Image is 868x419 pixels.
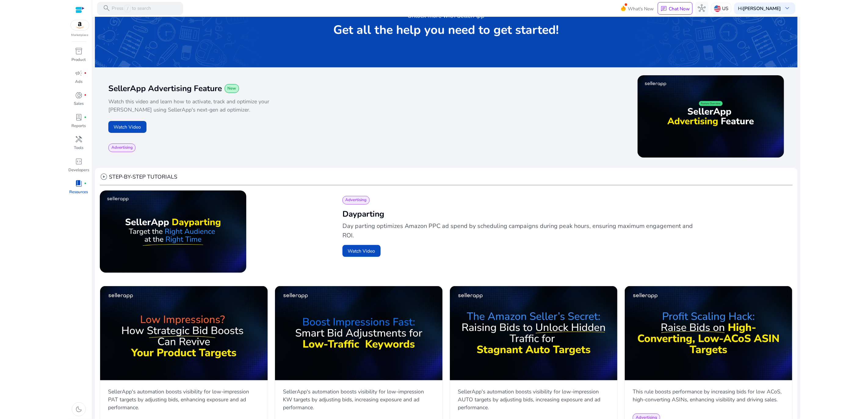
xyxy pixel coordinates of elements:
[345,197,367,203] span: Advertising
[68,178,90,200] a: book_4fiber_manual_recordResources
[100,286,268,380] img: sddefault.jpg
[74,101,84,107] p: Sales
[450,286,617,380] img: sddefault.jpg
[714,5,721,12] img: us.svg
[345,318,364,337] span: play_circle
[699,104,718,123] span: play_circle
[660,5,667,12] span: chat
[342,209,782,219] h2: Dayparting
[275,286,443,380] img: sddefault.jpg
[100,190,246,273] img: maxresdefault.jpg
[72,123,86,129] p: Reports
[625,286,792,380] img: sddefault.jpg
[628,3,654,14] span: What's New
[520,318,539,337] span: play_circle
[75,91,83,99] span: donut_small
[695,318,714,337] span: play_circle
[84,94,87,97] span: fiber_manual_record
[722,3,728,14] p: US
[72,57,86,63] p: Product
[75,179,83,187] span: book_4
[84,116,87,119] span: fiber_manual_record
[68,68,90,90] a: campaignfiber_manual_recordAds
[71,20,89,30] img: amazon.svg
[100,173,108,181] span: play_circle
[342,245,381,257] button: Watch Video
[68,134,90,156] a: handymanTools
[71,33,89,37] p: Marketplace
[108,98,311,114] p: Watch this video and learn how to activate, track and optimize your [PERSON_NAME] using SellerApp...
[112,5,151,12] p: Press to search
[75,79,82,85] p: Ads
[125,5,130,12] span: /
[111,145,133,151] span: Advertising
[100,173,177,181] div: STEP-BY-STEP TUTORIALS
[334,23,559,37] p: Get all the help you need to get started!
[695,2,709,15] button: hub
[75,113,83,121] span: lab_profile
[74,145,84,151] p: Tools
[75,47,83,55] span: inventory_2
[743,5,781,12] b: [PERSON_NAME]
[108,121,146,133] button: Watch Video
[342,222,694,240] p: Day parting optimizes Amazon PPC ad spend by scheduling campaigns during peak hours, ensuring max...
[161,219,180,238] span: play_circle
[108,388,259,412] p: SellerApp's automation boosts visibility for low-impression PAT targets by adjusting bids, enhanc...
[75,405,83,413] span: dark_mode
[84,72,87,75] span: fiber_manual_record
[669,5,690,12] p: Chat Now
[75,69,83,77] span: campaign
[108,83,222,94] span: SellerApp Advertising Feature
[68,167,89,173] p: Developers
[68,156,90,178] a: code_blocksDevelopers
[283,388,434,412] p: SellerApp's automation boosts visibility for low-impression KW targets by adjusting bids, increas...
[84,182,87,185] span: fiber_manual_record
[75,135,83,143] span: handyman
[170,318,189,337] span: play_circle
[698,4,706,12] span: hub
[68,46,90,68] a: inventory_2Product
[658,2,692,15] button: chatChat Now
[227,86,236,91] span: New
[738,6,781,11] p: Hi
[633,388,784,404] p: This rule boosts performance by increasing bids for low ACoS, high-converting ASINs, enhancing vi...
[70,189,88,195] p: Resources
[68,90,90,112] a: donut_smallfiber_manual_recordSales
[638,75,784,158] img: maxresdefault.jpg
[75,158,83,165] span: code_blocks
[68,112,90,134] a: lab_profilefiber_manual_recordReports
[783,4,791,12] span: keyboard_arrow_down
[458,388,609,412] p: SellerApp's automation boosts visibility for low-impression AUTO targets by adjusting bids, incre...
[103,4,110,12] span: search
